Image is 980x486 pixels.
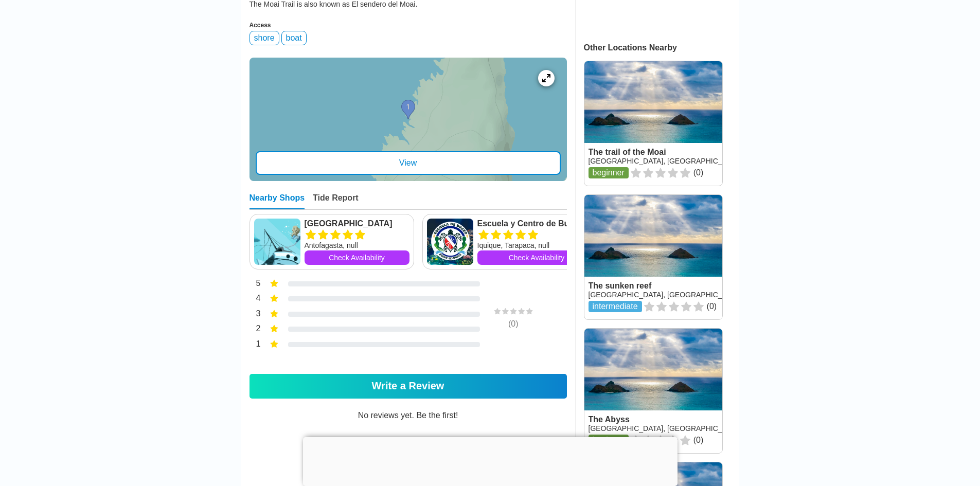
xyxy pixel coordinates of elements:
div: 3 [250,308,261,321]
iframe: Advertisement [303,437,678,483]
img: Escuela y Centro de Buceo "Buceo Norte" [427,219,473,265]
div: ( 0 ) [475,319,552,329]
div: View [256,151,561,175]
div: shore [250,31,279,45]
div: Access [250,22,567,29]
div: boat [281,31,307,45]
div: 1 [250,338,261,352]
div: Other Locations Nearby [584,43,739,52]
a: Check Availability [305,250,409,265]
a: Write a Review [250,374,567,399]
div: No reviews yet. Be the first! [250,411,567,472]
div: Tide Report [313,193,359,209]
a: [GEOGRAPHIC_DATA] [305,219,409,229]
div: Antofagasta, null [305,240,409,250]
a: entry mapView [250,58,567,181]
a: Escuela y Centro de Buceo "Buceo Norte" [477,219,596,229]
div: Iquique, Tarapaca, null [477,240,596,250]
div: 4 [250,293,261,306]
img: Buceo Oceano Antofagasta [254,219,300,265]
div: 5 [250,278,261,291]
div: Nearby Shops [250,193,305,209]
a: Check Availability [477,250,596,265]
div: 2 [250,323,261,336]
